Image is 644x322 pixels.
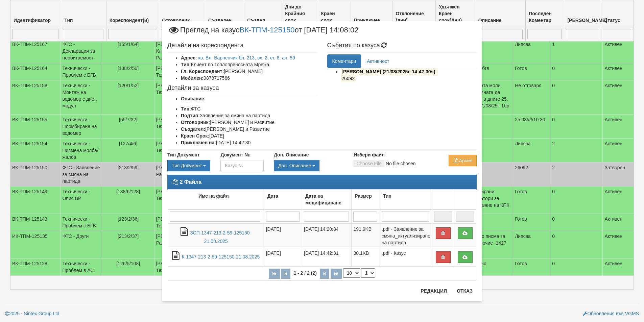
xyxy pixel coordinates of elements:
td: [DATE] [264,224,302,248]
li: Изпратено до кореспондента [341,68,477,82]
label: Доп. Описание [274,151,309,158]
td: 30.1KB [352,248,380,267]
b: Дата [267,193,278,199]
b: Мобилен: [181,75,204,81]
td: Дата: No sort applied, activate to apply an ascending sort [264,190,302,210]
button: Предишна страница [281,269,290,279]
td: Име на файл: No sort applied, activate to apply an ascending sort [168,190,264,210]
a: Активност [362,54,394,68]
td: : No sort applied, activate to apply an ascending sort [454,190,476,210]
b: Дата на модифициране [305,193,341,205]
a: ЗСП-1347-213-2-59-125150-21.08.2025 [190,230,251,244]
select: Брой редове на страница [343,268,360,278]
button: Архив [449,155,477,166]
a: Коментари [327,54,361,68]
label: Тип Документ [167,151,200,158]
button: Първа страница [269,269,280,279]
button: Тип Документ [167,160,210,171]
button: Редакция [416,286,451,296]
li: [PERSON_NAME] и Развитие [181,126,317,132]
button: Следваща страница [320,269,329,279]
strong: 2 Файла [180,179,201,185]
b: Тип: [181,106,191,112]
span: Доп. Описание [278,163,311,168]
b: Размер [355,193,372,199]
li: [DATE] 14:42:30 [181,139,317,146]
td: [DATE] [264,248,302,267]
b: Име на файл [198,193,229,199]
button: Доп. Описание [274,160,319,171]
b: Краен Срок: [181,133,209,139]
label: Избери файл [354,151,385,158]
a: К-1347-213-2-59-125150-21.08.2025 [182,254,260,259]
td: Тип: No sort applied, activate to apply an ascending sort [380,190,432,210]
b: Подтип: [181,113,200,118]
button: Отказ [453,286,477,296]
b: Тип [383,193,391,199]
b: Създател: [181,126,205,132]
h4: Детайли за казуса [167,85,317,92]
span: 1 - 2 / 2 (2) [292,270,318,276]
b: Адрес: [181,55,197,60]
label: Документ № [220,151,249,158]
a: кв. Вл. Варненчик бл. 213, вх. 2, ет. 8, ап. 59 [198,55,295,60]
select: Страница номер [361,268,375,278]
h4: Детайли на кореспондента [167,42,317,49]
div: Двоен клик, за изчистване на избраната стойност. [167,160,210,171]
b: Гл. Кореспондент: [181,69,224,74]
tr: ЗСП-1347-213-2-59-125150-21.08.2025.pdf - Заявление за смяна_актуализиране на партида [168,224,476,248]
b: Тип: [181,62,191,67]
button: Последна страница [331,269,342,279]
td: [DATE] 14:20:34 [302,224,352,248]
tr: К-1347-213-2-59-125150-21.08.2025.pdf - Казус [168,248,476,267]
b: Приключен на: [181,140,216,145]
b: Отговорник: [181,120,210,125]
h4: Събития по казуса [327,42,477,49]
li: 0878717566 [181,75,317,81]
td: .pdf - Казус [380,248,432,267]
td: Размер: No sort applied, activate to apply an ascending sort [352,190,380,210]
div: Двоен клик, за изчистване на избраната стойност. [274,160,343,171]
td: Дата на модифициране: No sort applied, activate to apply an ascending sort [302,190,352,210]
li: [DATE] [181,132,317,139]
td: [DATE] 14:42:31 [302,248,352,267]
li: Заявление за смяна на партида [181,112,317,119]
td: : No sort applied, activate to apply an ascending sort [432,190,454,210]
mark: [PERSON_NAME] (21/08/2025г. 14:42:30ч): [341,68,438,75]
li: ФТС [181,105,317,112]
span: Тип Документ [172,163,202,168]
span: Преглед на казус от [DATE] 14:08:02 [167,26,358,39]
td: .pdf - Заявление за смяна_актуализиране на партида [380,224,432,248]
li: Клиент по Топлопреносната Мрежа [181,61,317,68]
mark: 26092 [341,75,356,82]
li: [PERSON_NAME] и Развитие [181,119,317,126]
td: 191.9KB [352,224,380,248]
a: ВК-ТПМ-125150 [239,26,294,34]
li: [PERSON_NAME] [181,68,317,75]
input: Казус № [220,160,263,171]
b: Описание: [181,96,206,101]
